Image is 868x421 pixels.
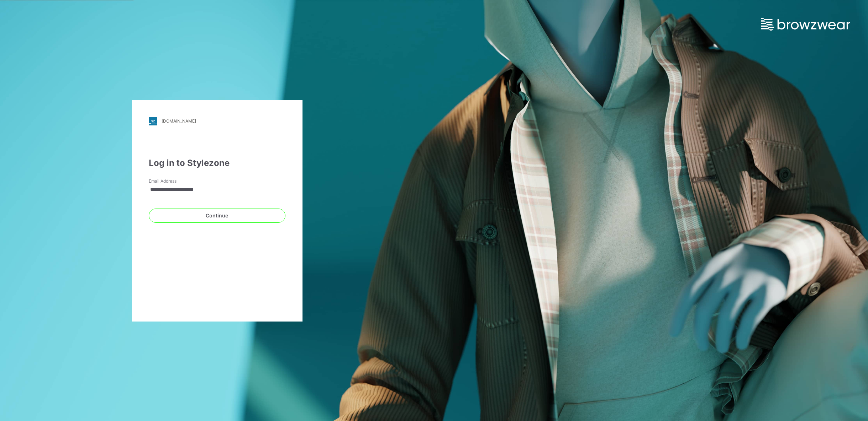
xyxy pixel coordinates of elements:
img: stylezone-logo.562084cfcfab977791bfbf7441f1a819.svg [149,117,157,125]
div: [DOMAIN_NAME] [162,118,196,124]
label: Email Address [149,178,199,184]
div: Log in to Stylezone [149,157,285,169]
a: [DOMAIN_NAME] [149,117,285,125]
img: browzwear-logo.e42bd6dac1945053ebaf764b6aa21510.svg [761,18,850,31]
button: Continue [149,209,285,223]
